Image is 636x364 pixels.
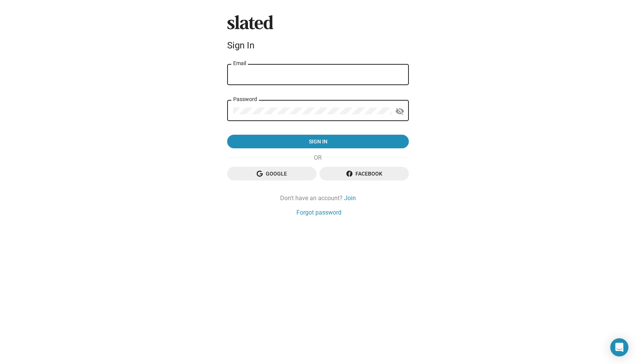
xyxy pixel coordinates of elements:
sl-branding: Sign In [227,15,409,54]
span: Facebook [326,167,403,180]
a: Forgot password [296,208,341,216]
mat-icon: visibility_off [395,106,404,117]
div: Open Intercom Messenger [610,338,628,356]
div: Don't have an account? [227,194,409,202]
span: Google [233,167,310,180]
button: Google [227,167,316,180]
button: Sign in [227,135,409,148]
button: Show password [392,104,407,119]
div: Sign In [227,40,409,51]
a: Join [344,194,356,202]
span: Sign in [233,135,403,148]
button: Facebook [320,167,409,180]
